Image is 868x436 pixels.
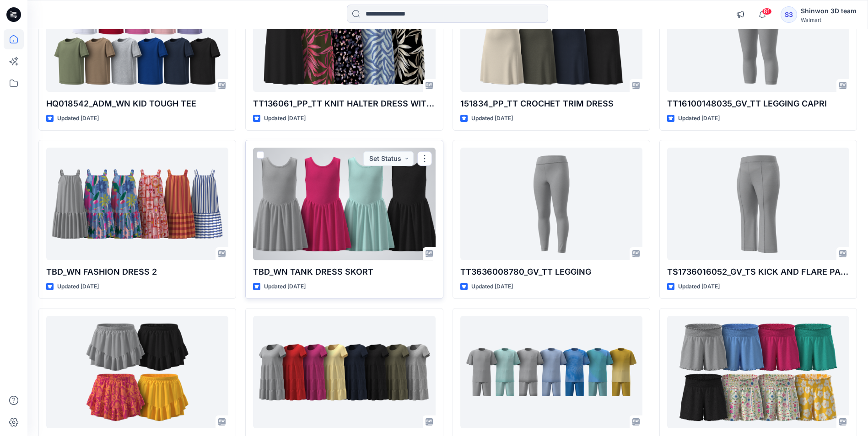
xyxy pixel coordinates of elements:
[667,316,849,428] a: TBD_WN FASHION SHORT
[264,114,306,123] p: Updated [DATE]
[253,266,435,278] p: TBD_WN TANK DRESS SKORT
[460,266,642,278] p: TT3636008780_GV_TT LEGGING
[57,282,99,292] p: Updated [DATE]
[667,97,849,110] p: TT16100148035_GV_TT LEGGING CAPRI
[667,266,849,278] p: TS1736016052_GV_TS KICK AND FLARE PANT
[460,316,642,428] a: TBD_WA POCKET TEE
[471,282,513,292] p: Updated [DATE]
[781,6,797,23] div: S3
[678,114,720,123] p: Updated [DATE]
[264,282,306,292] p: Updated [DATE]
[801,5,857,16] div: Shinwon 3D team
[253,316,435,428] a: TT26100134469_ADM_TT TIERED KNIT DRESS
[471,114,513,123] p: Updated [DATE]
[762,8,772,15] span: 81
[57,114,99,123] p: Updated [DATE]
[460,97,642,110] p: 151834_PP_TT CROCHET TRIM DRESS
[253,148,435,260] a: TBD_WN TANK DRESS SKORT
[46,148,228,260] a: TBD_WN FASHION DRESS 2
[46,266,228,278] p: TBD_WN FASHION DRESS 2
[46,316,228,428] a: TBD_JERSEY_WN HANDKERCHIEF SKORT
[678,282,720,292] p: Updated [DATE]
[460,148,642,260] a: TT3636008780_GV_TT LEGGING
[801,16,857,23] div: Walmart
[46,97,228,110] p: HQ018542_ADM_WN KID TOUGH TEE
[667,148,849,260] a: TS1736016052_GV_TS KICK AND FLARE PANT
[253,97,435,110] p: TT136061_PP_TT KNIT HALTER DRESS WITH SELF TIE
